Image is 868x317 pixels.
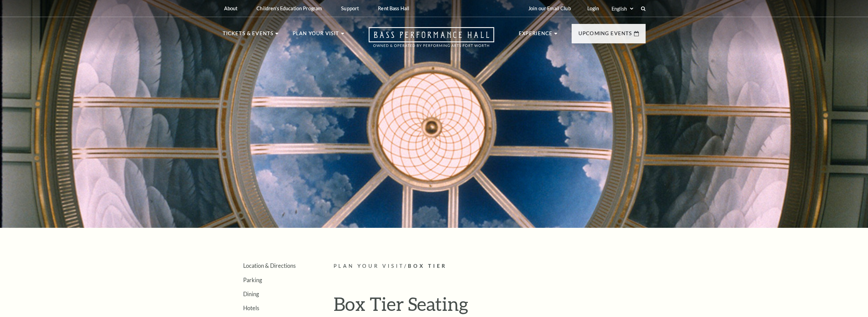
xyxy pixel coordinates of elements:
a: Hotels [243,305,259,311]
p: Tickets & Events [223,29,274,42]
a: Location & Directions [243,262,296,269]
p: About [224,5,238,11]
span: Box Tier [408,263,447,269]
span: Plan Your Visit [334,263,404,269]
p: Rent Bass Hall [378,5,409,11]
p: Support [341,5,359,11]
p: / [334,262,646,271]
p: Upcoming Events [578,29,632,42]
p: Experience [519,29,553,42]
a: Parking [243,277,262,283]
select: Select: [610,5,634,12]
p: Children's Education Program [256,5,322,11]
a: Dining [243,291,259,297]
p: Plan Your Visit [293,29,339,42]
